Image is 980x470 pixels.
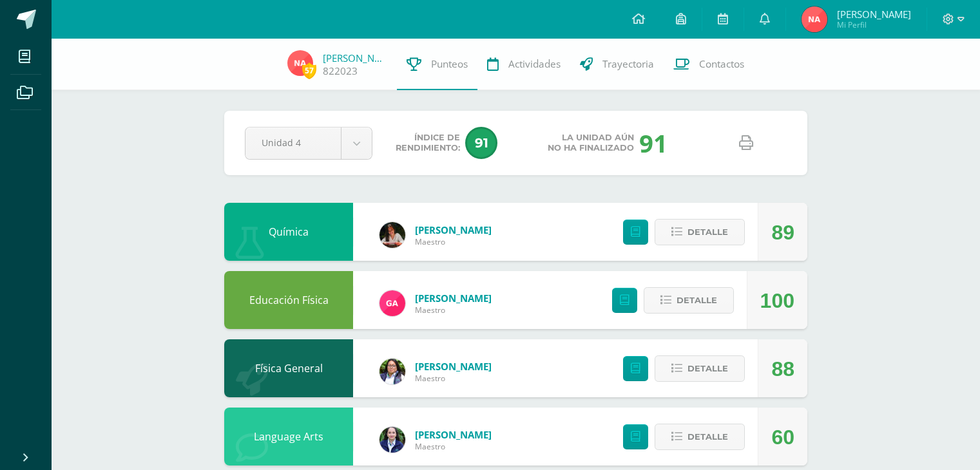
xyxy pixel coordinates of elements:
span: Índice de Rendimiento: [396,133,460,153]
span: La unidad aún no ha finalizado [548,133,634,153]
span: Maestro [415,236,492,247]
span: 91 [465,127,497,159]
a: [PERSON_NAME] [323,52,387,64]
img: 0ac9d75e23195b8130b76dc0199bf59e.png [802,6,827,32]
button: Detalle [655,219,745,245]
img: 8bdaf5dda11d7a15ab02b5028acf736c.png [380,290,405,316]
button: Detalle [655,424,745,450]
a: Actividades [477,39,570,90]
div: Language Arts [224,408,353,465]
span: Mi Perfil [837,19,911,30]
span: Punteos [431,57,468,71]
button: Detalle [644,287,734,314]
div: 91 [639,126,668,160]
img: 8cc4a9626247cd43eb92cada0100e39f.png [380,427,405,453]
a: Contactos [664,39,754,90]
span: Detalle [687,357,728,381]
div: 89 [771,203,794,261]
div: 100 [760,272,794,330]
a: [PERSON_NAME] [415,360,492,373]
span: Detalle [687,220,728,244]
div: Educación Física [224,271,353,329]
span: Contactos [699,57,744,71]
span: [PERSON_NAME] [837,8,911,21]
button: Detalle [655,355,745,382]
a: Unidad 4 [245,127,372,159]
a: [PERSON_NAME] [415,292,492,305]
span: Maestro [415,373,492,384]
span: Detalle [677,288,717,312]
span: Detalle [687,425,728,449]
a: [PERSON_NAME] [415,223,492,236]
a: Trayectoria [570,39,664,90]
img: 76d4a3eab4bf159cc44ca1c77ade1b16.png [380,222,405,248]
a: Punteos [397,39,477,90]
span: Unidad 4 [262,127,325,158]
div: 88 [771,340,794,398]
img: 0ac9d75e23195b8130b76dc0199bf59e.png [287,50,313,76]
img: c7456b1c7483b5bc980471181b9518ab.png [380,359,405,384]
span: Trayectoria [602,57,654,71]
span: 57 [302,62,316,79]
a: 822023 [323,64,358,78]
div: Química [224,203,353,261]
a: [PERSON_NAME] [415,428,492,441]
span: Actividades [508,57,561,71]
span: Maestro [415,305,492,315]
div: Física General [224,339,353,397]
div: 60 [771,408,794,466]
span: Maestro [415,441,492,452]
